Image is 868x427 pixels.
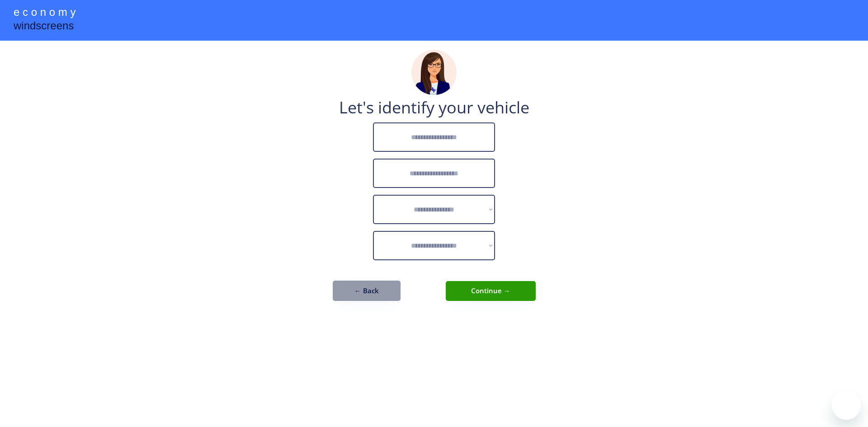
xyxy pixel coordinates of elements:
div: windscreens [14,18,74,36]
img: madeline.png [411,50,457,95]
button: Continue → [446,281,536,301]
div: e c o n o m y [14,5,75,22]
button: ← Back [333,281,401,301]
div: Let's identify your vehicle [339,99,529,116]
iframe: Button to launch messaging window [832,391,861,420]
